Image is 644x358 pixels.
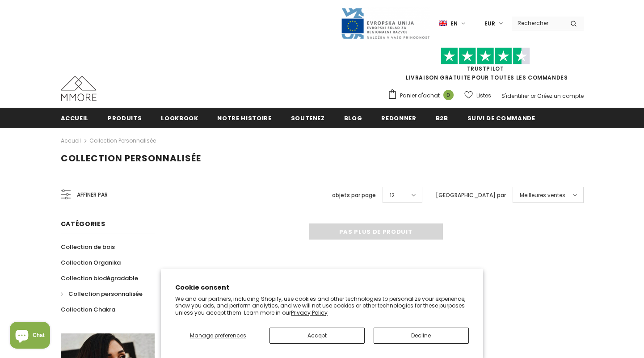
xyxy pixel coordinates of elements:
a: Javni Razpis [341,19,430,27]
span: en [450,19,458,28]
img: Javni Razpis [341,7,430,40]
input: Search Site [512,17,564,29]
span: B2B [436,114,448,122]
span: Listes [476,91,491,100]
span: Affiner par [77,190,108,200]
a: Accueil [61,135,81,146]
span: Meilleures ventes [520,191,565,200]
span: Redonner [381,114,416,122]
span: Collection personnalisée [61,152,201,164]
a: Notre histoire [217,108,271,128]
span: 12 [390,191,395,200]
a: Collection personnalisée [61,286,143,302]
span: Collection Organika [61,258,121,267]
span: Catégories [61,219,105,228]
a: soutenez [291,108,325,128]
img: i-lang-1.png [439,20,447,27]
span: Lookbook [161,114,198,122]
a: Accueil [61,108,89,128]
img: Cas MMORE [61,76,97,101]
span: 0 [443,90,454,100]
a: Lookbook [161,108,198,128]
a: Redonner [381,108,416,128]
a: Collection biodégradable [61,270,138,286]
button: Accept [269,328,365,344]
a: Collection Organika [61,255,121,270]
a: Collection Chakra [61,302,115,317]
span: Panier d'achat [400,91,440,100]
span: EUR [484,19,495,28]
a: Collection de bois [61,239,115,255]
span: Collection biodégradable [61,274,138,282]
span: Accueil [61,114,89,122]
span: Produits [108,114,142,122]
a: Privacy Policy [291,309,328,316]
a: Listes [464,88,491,103]
span: Blog [344,114,362,122]
a: Collection personnalisée [89,137,156,144]
a: Panier d'achat 0 [387,89,458,102]
span: or [530,92,536,100]
button: Decline [374,328,469,344]
span: Collection de bois [61,243,115,251]
h2: Cookie consent [175,283,469,292]
a: Créez un compte [537,92,584,100]
a: S'identifier [501,92,529,100]
span: soutenez [291,114,325,122]
label: [GEOGRAPHIC_DATA] par [436,191,506,200]
span: Suivi de commande [467,114,535,122]
label: objets par page [332,191,376,200]
p: We and our partners, including Shopify, use cookies and other technologies to personalize your ex... [175,295,469,316]
span: Notre histoire [217,114,271,122]
span: LIVRAISON GRATUITE POUR TOUTES LES COMMANDES [387,51,584,81]
inbox-online-store-chat: Shopify online store chat [7,322,53,351]
a: Suivi de commande [467,108,535,128]
a: TrustPilot [467,65,504,72]
a: Blog [344,108,362,128]
button: Manage preferences [175,328,261,344]
a: B2B [436,108,448,128]
a: Produits [108,108,142,128]
img: Faites confiance aux étoiles pilotes [441,47,530,65]
span: Manage preferences [190,332,246,339]
span: Collection personnalisée [68,290,143,298]
span: Collection Chakra [61,305,115,314]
